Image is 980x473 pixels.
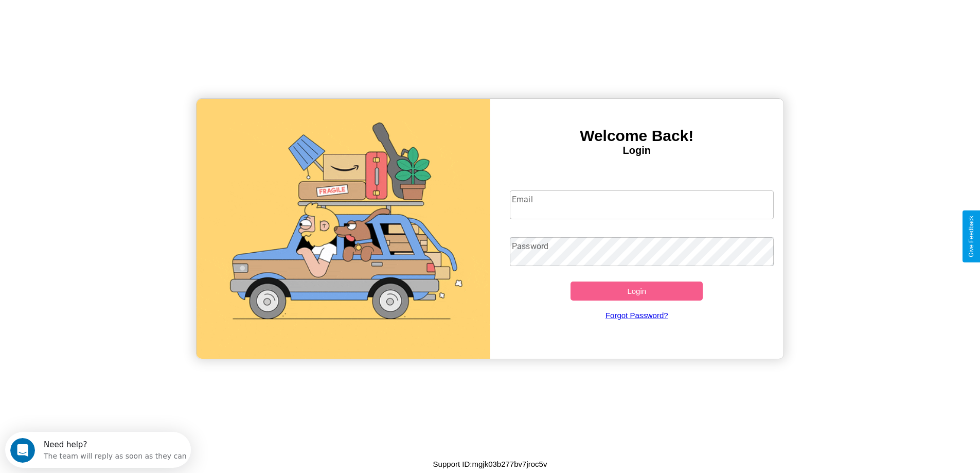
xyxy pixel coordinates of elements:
[490,145,784,156] h4: Login
[4,4,191,32] div: Open Intercom Messenger
[197,99,490,359] img: gif
[39,17,182,28] div: The team will reply as soon as they can
[39,9,182,17] div: Need help?
[10,438,35,463] iframe: Intercom live chat
[433,457,547,471] p: Support ID: mgjk03b277bv7jroc5v
[968,216,975,257] div: Give Feedback
[490,127,784,145] h3: Welcome Back!
[505,301,769,330] a: Forgot Password?
[571,282,703,301] button: Login
[5,432,191,468] iframe: Intercom live chat discovery launcher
